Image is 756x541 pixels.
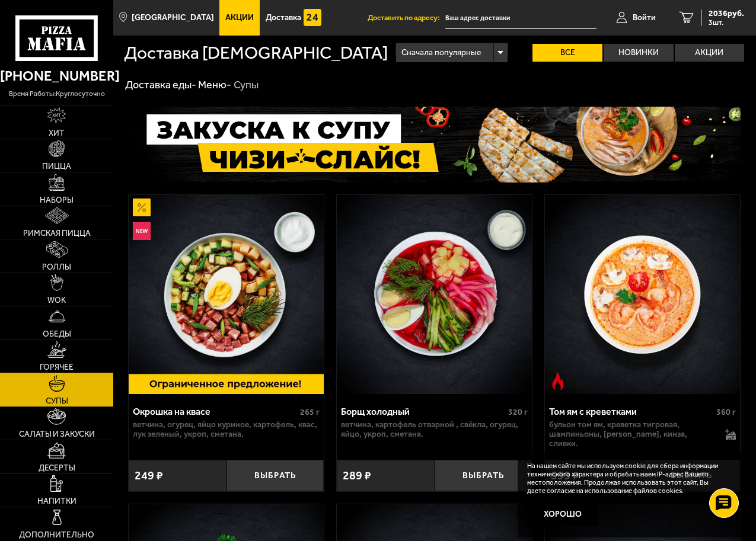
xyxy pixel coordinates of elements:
span: Наборы [40,196,74,204]
p: бульон том ям, креветка тигровая, шампиньоны, [PERSON_NAME], кинза, сливки. [549,420,717,449]
a: Доставка еды- [125,78,196,91]
span: 320 г [508,407,528,417]
span: Пицца [42,162,71,171]
h1: Доставка [DEMOGRAPHIC_DATA] [124,44,388,62]
div: Том ям с креветками [549,406,713,417]
div: Окрошка на квасе [133,406,297,417]
span: Десерты [39,464,75,472]
span: Дополнительно [19,531,94,539]
button: Выбрать [435,460,532,491]
span: Супы [46,397,68,405]
span: [GEOGRAPHIC_DATA] [132,14,214,22]
span: Горячее [40,363,74,372]
div: Супы [234,78,259,92]
input: Ваш адрес доставки [445,7,596,29]
span: Войти [633,14,656,22]
span: Обеды [43,330,71,338]
img: Борщ холодный [337,195,532,394]
label: Новинки [604,44,674,62]
img: Акционный [133,199,151,216]
p: На нашем сайте мы используем cookie для сбора информации технического характера и обрабатываем IP... [527,462,727,495]
span: Доставить по адресу: [368,14,445,22]
span: 265 г [300,407,320,417]
span: WOK [47,296,66,305]
img: Том ям с креветками [545,195,740,394]
span: 2036 руб. [709,9,744,18]
label: Все [532,44,602,62]
p: ветчина, огурец, яйцо куриное, картофель, квас, лук зеленый, укроп, сметана. [133,420,320,439]
a: АкционныйНовинкаОкрошка на квасе [129,195,324,394]
div: Борщ холодный [341,406,505,417]
span: Римская пицца [23,229,91,238]
span: Салаты и закуски [19,430,95,438]
img: Окрошка на квасе [129,195,324,394]
label: Акции [675,44,745,62]
img: 15daf4d41897b9f0e9f617042186c801.svg [304,9,321,27]
span: 3 шт. [709,19,744,26]
a: Меню- [198,78,231,91]
a: Острое блюдоТом ям с креветками [545,195,740,394]
img: Новинка [133,222,151,240]
span: Сначала популярные [401,41,481,64]
span: Акции [225,14,254,22]
span: Доставка [266,14,301,22]
button: Хорошо [527,502,598,526]
img: Острое блюдо [549,372,567,390]
span: 360 г [716,407,736,417]
span: Хит [49,129,65,137]
span: 289 ₽ [343,470,371,482]
p: ветчина, картофель отварной , свёкла, огурец, яйцо, укроп, сметана. [341,420,528,439]
button: Выбрать [227,460,324,491]
span: 249 ₽ [135,470,163,482]
span: Напитки [37,497,76,505]
span: Роллы [42,263,71,271]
